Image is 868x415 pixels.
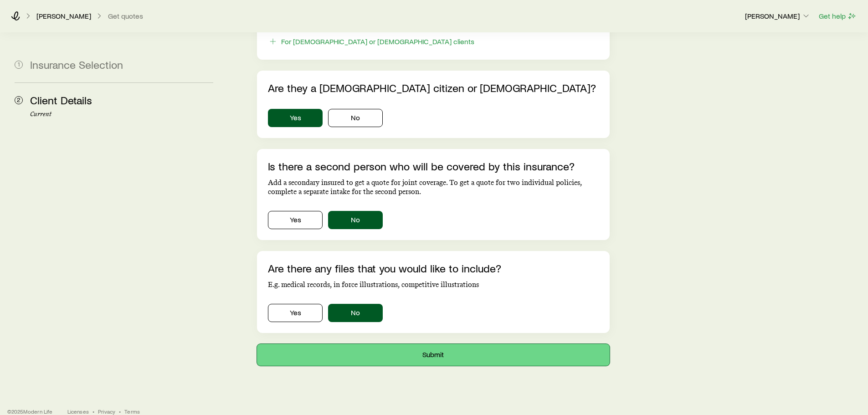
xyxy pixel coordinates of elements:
[328,109,383,127] button: No
[67,408,89,415] a: Licenses
[268,36,475,47] button: For [DEMOGRAPHIC_DATA] or [DEMOGRAPHIC_DATA] clients
[268,262,598,275] p: Are there any files that you would like to include?
[36,11,91,20] p: [PERSON_NAME]
[30,58,123,71] span: Insurance Selection
[124,408,140,415] a: Terms
[268,304,323,322] button: Yes
[119,408,121,415] span: •
[268,280,598,289] p: E.g. medical records, in force illustrations, competitive illustrations
[92,408,94,415] span: •
[818,11,857,21] button: Get help
[15,96,23,104] span: 2
[30,93,92,107] span: Client Details
[98,408,115,415] a: Privacy
[328,304,383,322] button: No
[328,211,383,229] button: No
[745,11,811,22] button: [PERSON_NAME]
[30,111,213,118] p: Current
[268,211,323,229] button: Yes
[745,11,811,20] p: [PERSON_NAME]
[268,178,598,196] p: Add a secondary insured to get a quote for joint coverage. To get a quote for two individual poli...
[7,408,53,415] p: © 2025 Modern Life
[268,82,598,94] p: Are they a [DEMOGRAPHIC_DATA] citizen or [DEMOGRAPHIC_DATA]?
[257,344,609,366] button: Submit
[15,61,23,69] span: 1
[108,12,144,20] button: Get quotes
[268,109,323,127] button: Yes
[281,37,474,46] div: For [DEMOGRAPHIC_DATA] or [DEMOGRAPHIC_DATA] clients
[268,160,598,173] p: Is there a second person who will be covered by this insurance?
